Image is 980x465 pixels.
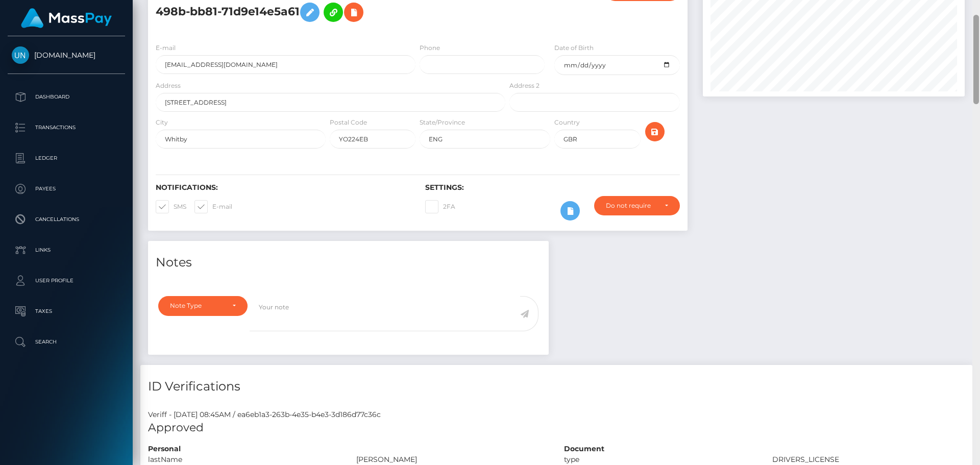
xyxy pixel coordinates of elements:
div: type [556,454,765,465]
h4: ID Verifications [148,378,965,396]
div: Veriff - [DATE] 08:45AM / ea6eb1a3-263b-4e35-b4e3-3d186d77c36c [140,409,972,420]
h4: Notes [156,254,541,272]
a: Links [8,237,125,263]
label: E-mail [156,43,176,53]
a: Dashboard [8,84,125,110]
label: Address [156,81,181,90]
button: Note Type [158,296,248,315]
a: Taxes [8,299,125,324]
div: lastName [140,454,349,465]
h6: Settings: [425,183,679,192]
a: User Profile [8,268,125,293]
h6: Notifications: [156,183,410,192]
p: Transactions [12,120,121,135]
img: Unlockt.me [12,46,29,64]
p: User Profile [12,273,121,288]
a: Ledger [8,145,125,171]
button: Do not require [594,196,680,215]
a: Search [8,329,125,355]
p: Taxes [12,304,121,319]
img: MassPay Logo [21,8,112,28]
p: Dashboard [12,89,121,105]
p: Search [12,334,121,350]
label: State/Province [420,118,465,127]
label: E-mail [194,200,232,213]
label: Postal Code [330,118,367,127]
div: [PERSON_NAME] [349,454,557,465]
strong: Personal [148,444,181,453]
label: Phone [420,43,440,53]
div: DRIVERS_LICENSE [765,454,973,465]
strong: Document [564,444,604,453]
a: Cancellations [8,207,125,232]
p: Cancellations [12,212,121,227]
p: Payees [12,181,121,197]
label: SMS [156,200,186,213]
div: Note Type [170,302,224,310]
label: City [156,118,168,127]
div: Do not require [606,202,656,210]
a: Transactions [8,115,125,140]
h5: Approved [148,420,965,436]
label: Date of Birth [554,43,594,53]
label: 2FA [425,200,455,213]
span: [DOMAIN_NAME] [8,51,125,60]
label: Address 2 [509,81,540,90]
label: Country [554,118,580,127]
p: Links [12,242,121,258]
a: Payees [8,176,125,202]
p: Ledger [12,151,121,166]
